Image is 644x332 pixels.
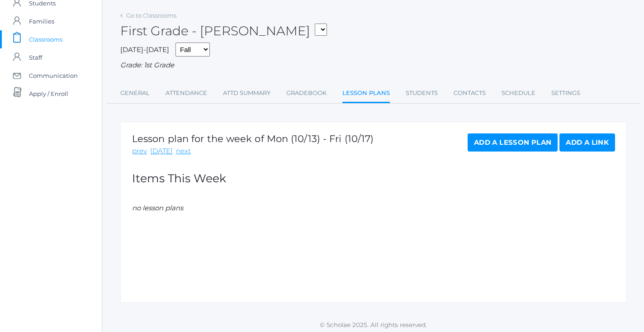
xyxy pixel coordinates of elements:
p: © Scholae 2025. All rights reserved. [102,320,644,329]
a: [DATE] [150,146,173,157]
span: Families [29,12,54,30]
div: Grade: 1st Grade [120,60,627,71]
a: Settings [551,84,580,102]
a: Add a Link [559,133,615,152]
a: prev [132,146,147,157]
h2: Items This Week [132,172,615,185]
span: Communication [29,66,78,85]
span: Classrooms [29,30,62,48]
h2: First Grade - [PERSON_NAME] [120,24,327,38]
a: Schedule [502,84,535,102]
span: Apply / Enroll [29,85,68,103]
h1: Lesson plan for the week of Mon (10/13) - Fri (10/17) [132,133,374,144]
a: General [120,84,150,102]
span: [DATE]-[DATE] [120,45,169,54]
a: Gradebook [286,84,327,102]
a: Attendance [166,84,207,102]
em: no lesson plans [132,204,183,212]
a: next [176,146,191,157]
span: Staff [29,48,42,66]
a: Students [406,84,438,102]
a: Lesson Plans [342,84,390,104]
a: Contacts [454,84,486,102]
a: Attd Summary [223,84,270,102]
a: Add a Lesson Plan [468,133,558,152]
a: Go to Classrooms [126,12,176,19]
